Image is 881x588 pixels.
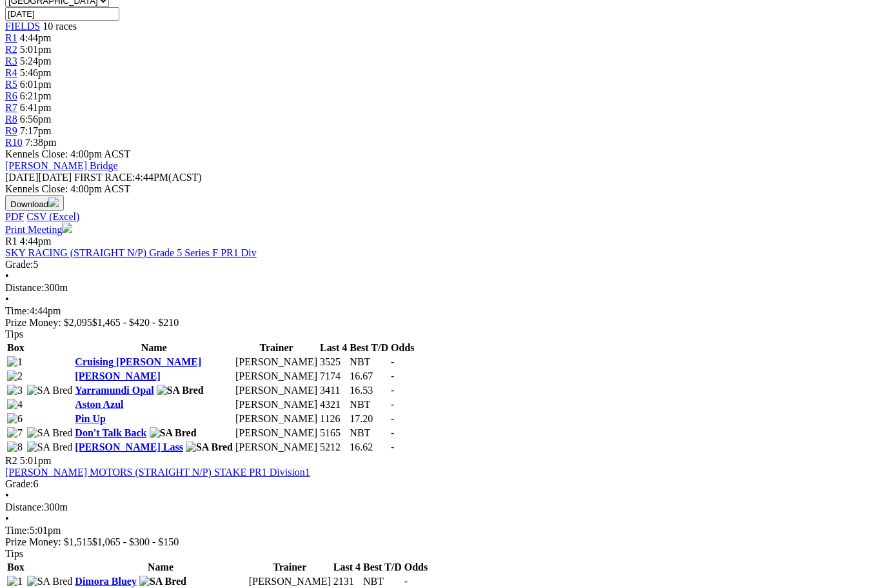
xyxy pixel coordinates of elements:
[235,370,318,383] td: [PERSON_NAME]
[319,398,348,411] td: 4321
[349,412,389,425] td: 17.20
[5,525,876,536] div: 5:01pm
[5,502,44,512] span: Distance:
[75,413,106,424] a: Pin Up
[150,427,197,439] img: SA Bred
[75,399,123,410] a: Aston Azul
[404,561,428,574] th: Odds
[26,211,79,222] a: CSV (Excel)
[7,385,23,396] img: 3
[404,576,408,587] span: -
[5,102,17,113] a: R7
[5,32,17,43] a: R1
[20,44,52,55] span: 5:01pm
[20,125,52,136] span: 7:17pm
[5,536,876,548] div: Prize Money: $1,515
[319,441,348,454] td: 5212
[319,427,348,440] td: 5165
[75,370,160,381] a: [PERSON_NAME]
[349,370,389,383] td: 16.67
[391,385,394,396] span: -
[5,282,44,293] span: Distance:
[349,441,389,454] td: 16.62
[391,441,394,452] span: -
[27,427,73,439] img: SA Bred
[5,317,876,329] div: Prize Money: $2,095
[27,576,73,587] img: SA Bred
[7,356,23,368] img: 1
[5,455,17,466] span: R2
[5,211,876,223] div: Download
[5,478,34,489] span: Grade:
[5,502,876,513] div: 300m
[319,384,348,397] td: 3411
[5,490,9,501] span: •
[362,561,402,574] th: Best T/D
[5,211,24,222] a: PDF
[5,79,17,90] span: R5
[20,56,52,66] span: 5:24pm
[349,398,389,411] td: NBT
[319,341,348,354] th: Last 4
[5,7,119,21] input: Select date
[349,384,389,397] td: 16.53
[391,427,394,438] span: -
[235,427,318,440] td: [PERSON_NAME]
[74,172,135,183] span: FIRST RACE:
[349,427,389,440] td: NBT
[74,561,246,574] th: Name
[5,44,17,55] a: R2
[248,575,332,588] td: [PERSON_NAME]
[5,137,23,148] a: R10
[5,478,876,490] div: 6
[5,329,23,340] span: Tips
[5,548,23,559] span: Tips
[5,282,876,294] div: 300m
[5,224,72,235] a: Print Meeting
[20,67,52,78] span: 5:46pm
[362,575,402,588] td: NBT
[7,342,25,353] span: Box
[20,32,52,43] span: 4:44pm
[92,536,179,547] span: $1,065 - $300 - $150
[5,90,17,101] a: R6
[7,427,23,439] img: 7
[27,385,73,396] img: SA Bred
[20,114,52,125] span: 6:56pm
[319,356,348,369] td: 3525
[390,341,415,354] th: Odds
[7,562,25,573] span: Box
[235,356,318,369] td: [PERSON_NAME]
[20,79,52,90] span: 6:01pm
[75,427,146,438] a: Don't Talk Back
[7,576,23,587] img: 1
[5,67,17,78] a: R4
[20,90,52,101] span: 6:21pm
[5,21,40,32] a: FIELDS
[5,56,17,66] a: R3
[5,195,64,211] button: Download
[349,341,389,354] th: Best T/D
[48,197,59,207] img: download.svg
[5,148,130,159] span: Kennels Close: 4:00pm ACST
[20,102,52,113] span: 6:41pm
[391,413,394,424] span: -
[5,160,118,171] a: [PERSON_NAME] Bridge
[5,294,9,305] span: •
[186,441,233,453] img: SA Bred
[5,236,17,247] span: R1
[333,561,361,574] th: Last 4
[74,341,233,354] th: Name
[5,125,17,136] span: R9
[5,172,39,183] span: [DATE]
[333,575,361,588] td: 2131
[7,370,23,382] img: 2
[5,305,30,316] span: Time:
[391,370,394,381] span: -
